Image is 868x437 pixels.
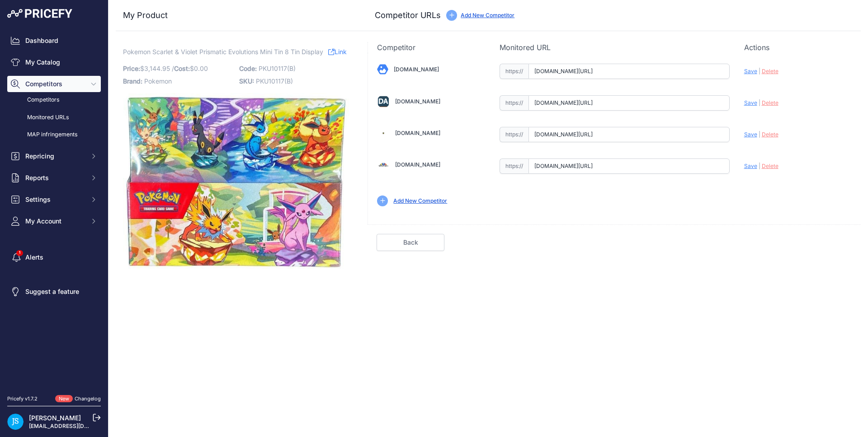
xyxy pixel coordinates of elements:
[25,79,85,88] span: Competitors
[394,66,439,73] a: [DOMAIN_NAME]
[461,12,514,19] a: Add New Competitor
[194,65,208,72] span: 0.00
[528,127,730,142] input: steelcitycollectibles.com/product
[239,65,257,72] span: Code:
[759,68,760,74] span: |
[744,131,757,138] span: Save
[762,131,778,138] span: Delete
[29,414,81,422] a: [PERSON_NAME]
[75,395,101,402] a: Changelog
[7,92,101,108] a: Competitors
[7,33,101,49] a: Dashboard
[375,9,441,22] h3: Competitor URLs
[239,77,254,85] span: SKU:
[528,64,730,79] input: blowoutcards.com/product
[744,99,757,106] span: Save
[123,62,234,75] p: $
[25,173,85,182] span: Reports
[7,127,101,143] a: MAP infringements
[395,161,440,168] a: [DOMAIN_NAME]
[762,163,778,169] span: Delete
[123,65,140,72] span: Price:
[7,395,38,403] div: Pricefy v1.7.2
[500,158,528,174] span: https://
[762,99,778,106] span: Delete
[144,65,170,72] span: 3,144.95
[395,130,440,136] a: [DOMAIN_NAME]
[259,65,296,72] span: PKU10117(B)
[256,77,293,85] span: PKU10117(B)
[395,98,440,105] a: [DOMAIN_NAME]
[328,46,347,57] a: Link
[500,42,730,53] p: Monitored URL
[744,42,852,53] p: Actions
[7,170,101,186] button: Reports
[55,395,73,403] span: New
[7,33,101,384] nav: Sidebar
[7,54,101,70] a: My Catalog
[744,163,757,169] span: Save
[7,249,101,265] a: Alerts
[123,77,142,85] span: Brand:
[7,284,101,300] a: Suggest a feature
[759,163,760,169] span: |
[7,148,101,164] button: Repricing
[123,9,349,22] h3: My Product
[7,213,101,229] button: My Account
[759,99,760,106] span: |
[7,191,101,208] button: Settings
[174,65,190,72] span: Cost:
[528,95,730,111] input: dacardworld.com/product
[500,95,528,111] span: https://
[25,152,85,161] span: Repricing
[744,68,757,74] span: Save
[377,42,485,53] p: Competitor
[500,127,528,142] span: https://
[377,234,444,251] a: Back
[29,423,123,429] a: [EMAIL_ADDRESS][DOMAIN_NAME]
[500,64,528,79] span: https://
[528,158,730,174] input: tcgplayer.com/product
[7,110,101,126] a: Monitored URLs
[759,131,760,138] span: |
[25,195,85,204] span: Settings
[25,217,85,226] span: My Account
[7,76,101,92] button: Competitors
[7,9,72,18] img: Pricefy Logo
[393,197,447,204] a: Add New Competitor
[144,77,172,85] span: Pokemon
[172,65,208,72] span: / $
[123,46,323,57] span: Pokemon Scarlet & Violet Prismatic Evolutions Mini Tin 8 Tin Display
[762,68,778,74] span: Delete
